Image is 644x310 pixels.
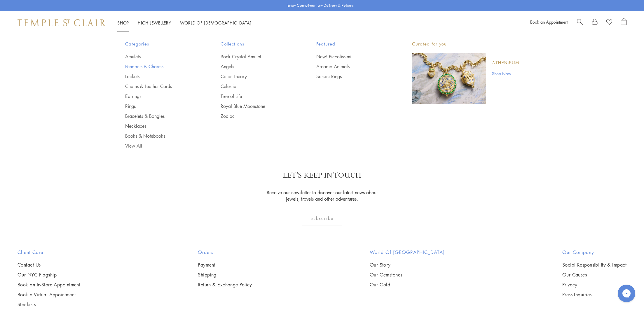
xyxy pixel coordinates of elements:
[492,70,519,77] a: Shop Now
[287,3,354,8] p: Enjoy Complimentary Delivery & Returns
[198,281,252,288] a: Return & Exchange Policy
[316,53,389,60] a: New! Piccolissimi
[18,249,80,256] h2: Client Care
[125,113,198,119] a: Bracelets & Bangles
[562,249,626,256] h2: Our Company
[621,18,626,27] a: Open Shopping Bag
[412,40,519,48] p: Curated for you
[562,272,626,278] a: Our Causes
[18,281,80,288] a: Book an In-Store Appointment
[562,262,626,268] a: Social Responsibility & Impact
[18,19,106,26] img: Temple St. Clair
[221,63,293,70] a: Angels
[18,291,80,298] a: Book a Virtual Appointment
[117,19,252,27] nav: Main navigation
[18,272,80,278] a: Our NYC Flagship
[316,63,389,70] a: Arcadia Animals
[263,189,381,202] p: Receive our newsletter to discover our latest news about jewels, travels and other adventures.
[125,53,198,60] a: Amulets
[370,272,445,278] a: Our Gemstones
[530,19,568,25] a: Book an Appointment
[221,103,293,109] a: Royal Blue Moonstone
[198,272,252,278] a: Shipping
[221,83,293,90] a: Celestial
[370,281,445,288] a: Our Gold
[125,73,198,80] a: Lockets
[370,262,445,268] a: Our Story
[125,123,198,129] a: Necklaces
[125,83,198,90] a: Chains & Leather Cords
[492,60,519,66] a: Athenæum
[138,20,171,26] a: High JewelleryHigh Jewellery
[370,249,445,256] h2: World of [GEOGRAPHIC_DATA]
[18,301,80,308] a: Stockists
[198,262,252,268] a: Payment
[125,93,198,99] a: Earrings
[316,40,389,48] span: Featured
[221,93,293,99] a: Tree of Life
[125,63,198,70] a: Pendants & Charms
[562,291,626,298] a: Press Inquiries
[125,40,198,48] span: Categories
[180,20,252,26] a: World of [DEMOGRAPHIC_DATA]World of [DEMOGRAPHIC_DATA]
[302,211,342,225] div: Subscribe
[577,18,583,27] a: Search
[125,103,198,109] a: Rings
[221,40,293,48] span: Collections
[562,281,626,288] a: Privacy
[221,73,293,80] a: Color Theory
[221,113,293,119] a: Zodiac
[283,170,361,181] p: LET'S KEEP IN TOUCH
[606,18,612,27] a: View Wishlist
[117,20,129,26] a: ShopShop
[125,143,198,149] a: View All
[198,249,252,256] h2: Orders
[615,283,638,304] iframe: Gorgias live chat messenger
[221,53,293,60] a: Rock Crystal Amulet
[18,262,80,268] a: Contact Us
[125,133,198,139] a: Books & Notebooks
[316,73,389,80] a: Sassini Rings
